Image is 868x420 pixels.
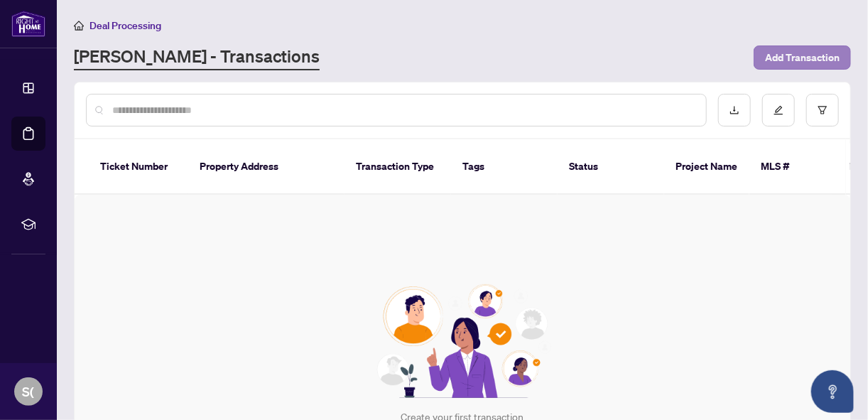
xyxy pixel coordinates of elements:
th: Project Name [664,139,749,195]
span: filter [818,105,828,115]
th: MLS # [749,139,835,195]
span: Deal Processing [89,19,161,32]
span: home [74,21,84,31]
button: download [718,94,751,126]
th: Status [558,139,664,195]
span: edit [774,105,783,115]
span: download [729,105,739,115]
button: Open asap [811,370,854,413]
th: Tags [451,139,558,195]
th: Transaction Type [345,139,451,195]
button: Add Transaction [754,45,851,70]
img: Null State Icon [371,284,554,398]
img: logo [11,11,45,37]
th: Ticket Number [89,139,188,195]
button: filter [806,94,839,126]
button: edit [762,94,795,126]
th: Property Address [188,139,345,195]
span: S( [23,382,35,402]
span: Add Transaction [765,46,840,69]
a: [PERSON_NAME] - Transactions [74,45,320,70]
